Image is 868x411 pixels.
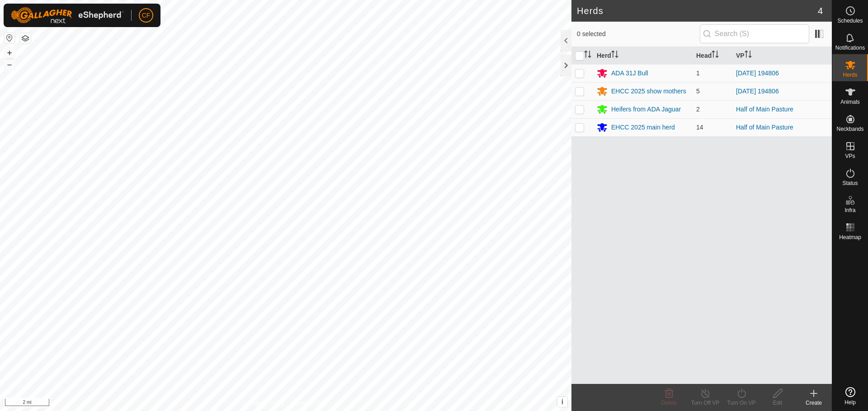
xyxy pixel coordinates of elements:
a: Contact Us [295,399,321,407]
span: 0 selected [577,29,700,39]
button: + [4,47,15,58]
span: i [561,398,563,406]
div: EHCC 2025 show mothers [611,87,686,96]
span: Neckbands [836,126,863,132]
div: Edit [759,399,796,407]
div: Turn Off VP [687,399,723,407]
span: VPs [845,153,855,159]
a: [DATE] 194806 [736,69,779,77]
span: Heatmap [839,235,861,240]
span: Herds [843,72,857,78]
h2: Herds [577,5,818,16]
span: Delete [661,400,677,406]
a: Help [832,383,868,409]
button: i [557,397,567,407]
th: Herd [593,47,693,65]
th: Head [693,47,732,65]
a: Half of Main Pasture [736,106,793,113]
p-sorticon: Activate to sort [584,52,591,59]
p-sorticon: Activate to sort [745,52,752,59]
p-sorticon: Activate to sort [712,52,719,59]
span: Help [844,400,856,405]
span: Status [842,180,858,186]
div: Turn On VP [723,399,759,407]
span: CF [142,11,151,20]
button: Map Layers [20,33,31,44]
a: Privacy Policy [250,399,284,407]
span: 1 [696,69,700,77]
th: VP [732,47,832,65]
span: Notifications [835,45,865,51]
span: Animals [840,99,860,105]
div: ADA 31J Bull [611,69,648,78]
span: Infra [844,208,855,213]
p-sorticon: Activate to sort [611,52,618,59]
div: Heifers from ADA Jaguar [611,105,681,114]
div: Create [796,399,832,407]
span: Schedules [837,18,863,23]
span: 2 [696,106,700,113]
img: Gallagher Logo [11,7,124,23]
span: 14 [696,124,703,131]
button: – [4,59,15,70]
span: 5 [696,88,700,95]
span: 4 [818,4,823,18]
input: Search (S) [700,24,809,43]
button: Reset Map [4,32,15,43]
div: EHCC 2025 main herd [611,123,675,132]
a: [DATE] 194806 [736,88,779,95]
a: Half of Main Pasture [736,124,793,131]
